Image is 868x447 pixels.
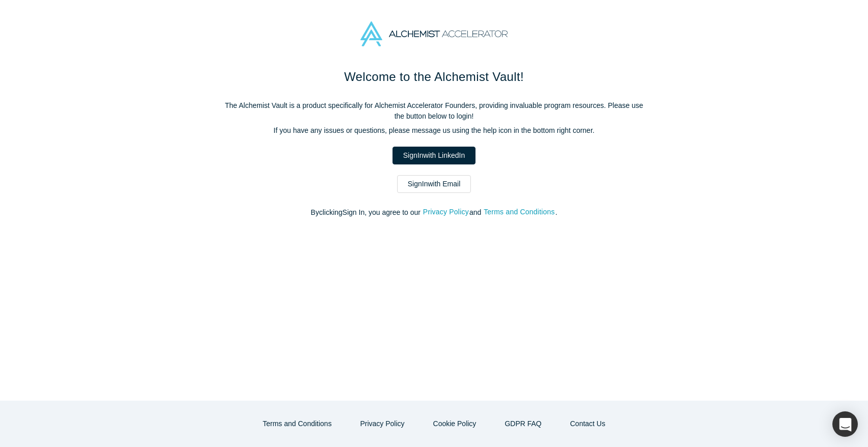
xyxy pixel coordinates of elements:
p: The Alchemist Vault is a product specifically for Alchemist Accelerator Founders, providing inval... [220,100,648,122]
a: SignInwith Email [397,175,471,193]
button: Cookie Policy [423,415,487,433]
button: Terms and Conditions [252,415,342,433]
h1: Welcome to the Alchemist Vault! [220,68,648,86]
p: By clicking Sign In , you agree to our and . [220,207,648,218]
a: Contact Us [559,415,616,433]
button: Terms and Conditions [483,206,555,218]
img: Alchemist Accelerator Logo [360,21,507,46]
p: If you have any issues or questions, please message us using the help icon in the bottom right co... [220,125,648,136]
button: Privacy Policy [423,206,469,218]
a: SignInwith LinkedIn [393,147,475,164]
a: GDPR FAQ [494,415,552,433]
button: Privacy Policy [349,415,415,433]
